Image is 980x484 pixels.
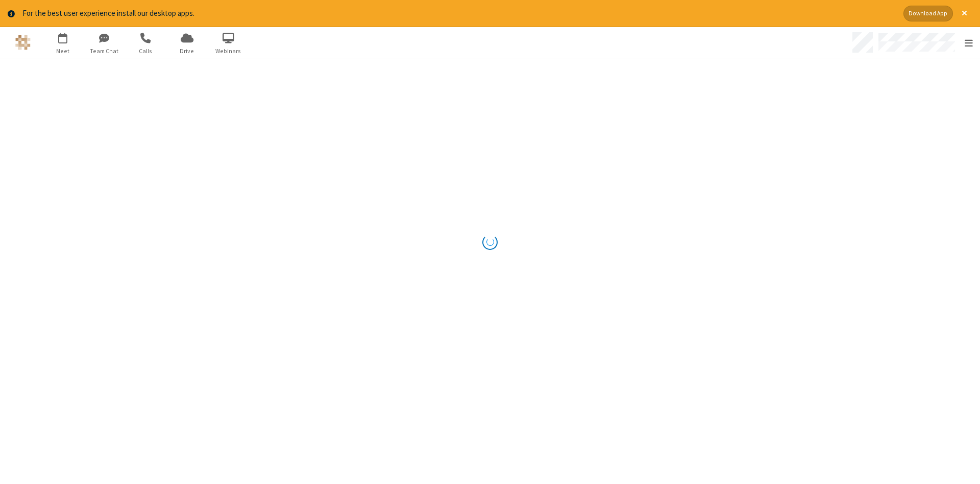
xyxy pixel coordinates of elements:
img: QA Selenium DO NOT DELETE OR CHANGE [15,35,31,50]
span: Drive [168,47,206,56]
button: Close alert [957,6,972,21]
span: Calls [127,47,165,56]
span: Team Chat [85,47,124,56]
div: For the best user experience install our desktop apps. [22,8,896,19]
button: Download App [903,6,953,21]
span: Meet [44,47,82,56]
span: Webinars [209,47,248,56]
